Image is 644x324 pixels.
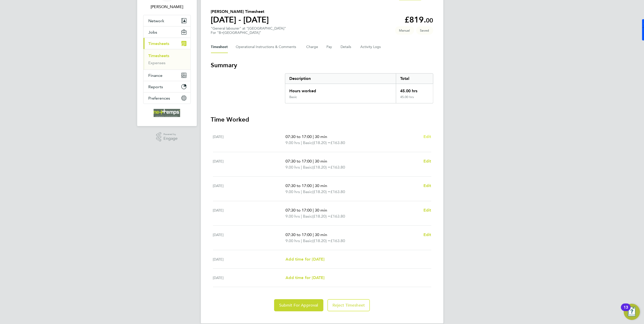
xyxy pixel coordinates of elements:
div: [DATE] [213,158,286,170]
button: Pay [327,41,333,53]
section: Timesheet [211,61,433,311]
span: 30 min [315,183,327,188]
span: Finance [149,73,163,78]
h2: [PERSON_NAME] Timesheet [211,9,269,15]
a: Timesheets [149,53,170,58]
span: Reports [149,84,163,89]
span: | [313,232,314,237]
span: Network [149,18,164,23]
div: Timesheets [144,49,190,70]
div: [DATE] [213,134,286,146]
button: Jobs [144,27,190,38]
button: Activity Logs [361,41,382,53]
div: Basic [289,95,297,99]
button: Finance [144,70,190,81]
div: 45.00 hrs [396,95,433,103]
span: £163.80 [330,140,345,145]
span: 07:30 to 17:00 [285,208,312,213]
span: | [313,208,314,213]
button: Timesheet [211,41,228,53]
span: £163.80 [330,238,345,243]
div: For "B+[GEOGRAPHIC_DATA]" [211,31,286,35]
a: Edit [423,183,431,189]
span: 9.00 hrs [285,165,300,170]
span: £163.80 [330,189,345,194]
span: (£18.20) = [312,214,330,219]
a: Edit [423,207,431,213]
span: (£18.20) = [312,189,330,194]
span: | [313,159,314,164]
button: Open Resource Center, 13 new notifications [624,304,640,320]
div: 13 [624,307,628,314]
span: Edit [423,159,431,164]
button: Operational Instructions & Comments [236,41,298,53]
span: Brooke Sharp [143,4,191,10]
div: Hours worked [285,84,396,95]
span: | [301,140,302,145]
a: Edit [423,232,431,238]
app-decimal: £819. [405,15,433,25]
span: 9.00 hrs [285,238,300,243]
span: £163.80 [330,165,345,170]
span: Basic [303,213,312,219]
span: Edit [423,134,431,139]
span: (£18.20) = [312,165,330,170]
button: Submit For Approval [274,299,323,311]
a: Add time for [DATE] [285,256,324,262]
button: Timesheets [144,38,190,49]
span: | [313,183,314,188]
span: Add time for [DATE] [285,257,324,262]
span: Add time for [DATE] [285,275,324,280]
div: Description [285,74,396,84]
span: 30 min [315,159,327,164]
div: "General labourer" at "[GEOGRAPHIC_DATA]" [211,26,286,35]
span: Basic [303,140,312,146]
a: Expenses [149,60,166,65]
button: Details [341,41,352,53]
span: Jobs [149,30,157,35]
div: Total [396,74,433,84]
span: | [301,165,302,170]
h1: [DATE] - [DATE] [211,15,269,25]
a: Go to home page [143,109,191,117]
span: Edit [423,232,431,237]
span: Edit [423,208,431,213]
span: | [301,189,302,194]
span: Basic [303,189,312,195]
img: net-temps-logo-retina.png [154,109,180,117]
div: 45.00 hrs [396,84,433,95]
span: Edit [423,183,431,188]
span: This timesheet is Saved. [416,26,433,35]
span: Submit For Approval [279,303,318,308]
span: | [301,238,302,243]
span: 07:30 to 17:00 [285,232,312,237]
span: 30 min [315,208,327,213]
span: (£18.20) = [312,238,330,243]
button: Charge [306,41,319,53]
span: Preferences [149,96,170,101]
div: Summary [285,73,433,103]
span: 07:30 to 17:00 [285,159,312,164]
span: 30 min [315,134,327,139]
span: Basic [303,164,312,170]
span: | [301,214,302,219]
button: Network [144,15,190,26]
span: £163.80 [330,214,345,219]
div: [DATE] [213,256,286,262]
span: 9.00 hrs [285,140,300,145]
span: Timesheets [149,41,170,46]
a: Edit [423,158,431,164]
span: Reject Timesheet [332,303,365,308]
span: 07:30 to 17:00 [285,183,312,188]
div: [DATE] [213,232,286,244]
h3: Time Worked [211,115,433,124]
span: Powered by [163,132,178,136]
span: | [313,134,314,139]
button: Reports [144,81,190,92]
span: Basic [303,238,312,244]
span: Engage [163,136,178,141]
a: Powered byEngage [156,132,178,142]
span: 9.00 hrs [285,189,300,194]
a: Edit [423,134,431,140]
span: (£18.20) = [312,140,330,145]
